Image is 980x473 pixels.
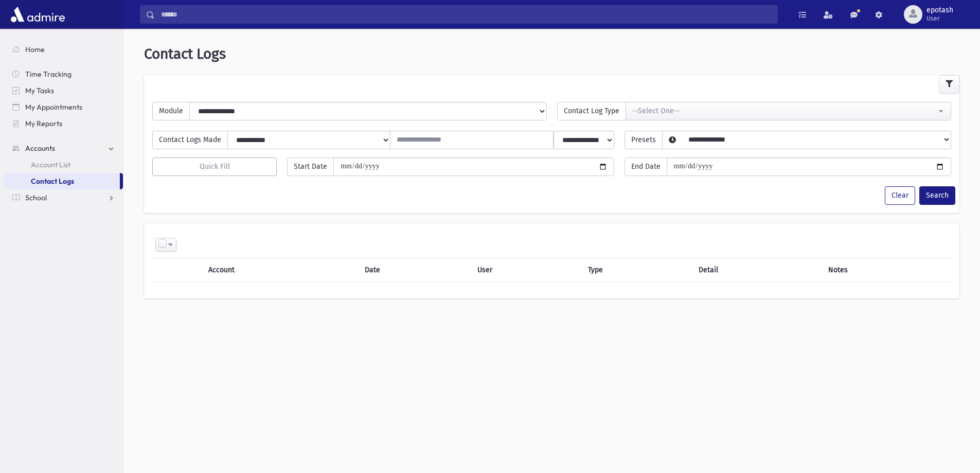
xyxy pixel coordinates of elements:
[25,86,54,95] span: My Tasks
[626,102,952,120] button: --Select One--
[287,157,334,176] span: Start Date
[625,131,663,149] span: Presets
[155,5,777,24] input: Search
[152,157,277,176] button: Quick Fill
[926,14,953,23] span: User
[8,4,67,25] img: AdmirePro
[152,131,228,149] span: Contact Logs Made
[632,106,937,116] div: --Select One--
[31,160,70,169] span: Account List
[4,140,123,156] a: Accounts
[4,189,123,206] a: School
[25,144,55,153] span: Accounts
[4,173,120,189] a: Contact Logs
[822,258,951,282] th: Notes
[926,6,953,14] span: epotash
[4,115,123,132] a: My Reports
[4,99,123,115] a: My Appointments
[4,82,123,99] a: My Tasks
[25,69,72,79] span: Time Tracking
[25,193,47,202] span: School
[557,102,626,120] span: Contact Log Type
[919,186,955,205] button: Search
[4,66,123,82] a: Time Tracking
[471,258,582,282] th: User
[200,162,230,171] span: Quick Fill
[4,41,123,58] a: Home
[885,186,915,205] button: Clear
[31,177,74,186] span: Contact Logs
[25,119,62,128] span: My Reports
[202,258,359,282] th: Account
[692,258,822,282] th: Detail
[625,157,667,176] span: End Date
[359,258,471,282] th: Date
[582,258,692,282] th: Type
[4,156,123,173] a: Account List
[144,45,226,62] span: Contact Logs
[152,102,190,120] span: Module
[25,102,82,112] span: My Appointments
[25,45,45,54] span: Home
